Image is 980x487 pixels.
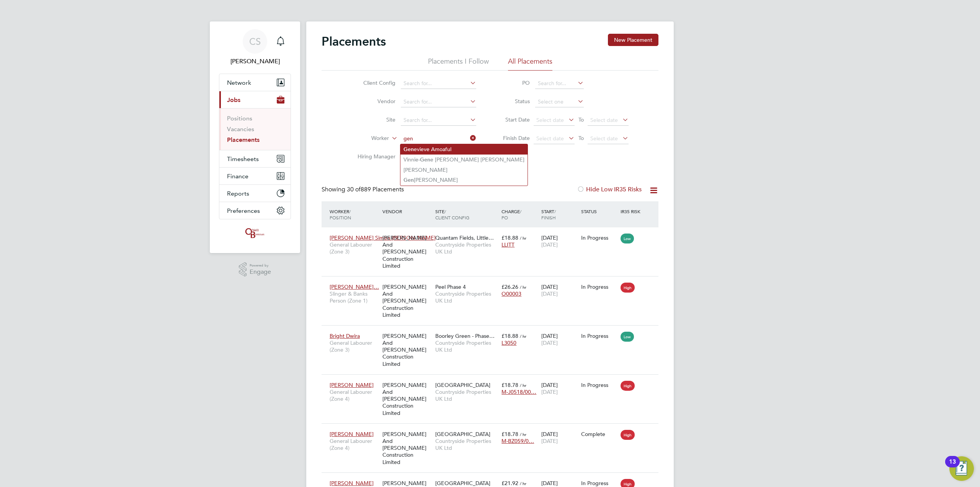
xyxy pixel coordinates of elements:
[621,332,634,342] span: Low
[403,146,414,153] b: Gen
[420,156,430,163] b: Gen
[227,96,240,104] span: Jobs
[351,153,395,160] label: Hiring Manager
[351,116,395,123] label: Site
[227,79,251,86] span: Network
[501,480,518,487] span: £21.92
[227,173,248,180] span: Finance
[227,136,260,143] a: Placements
[435,283,466,290] span: Peel Phase 4
[328,377,658,384] a: [PERSON_NAME]General Labourer (Zone 4)[PERSON_NAME] And [PERSON_NAME] Construction Limited[GEOGRA...
[219,168,291,184] button: Finance
[322,34,386,49] h2: Placements
[400,165,528,175] li: [PERSON_NAME]
[322,186,405,194] div: Showing
[330,382,374,388] span: [PERSON_NAME]
[381,427,433,469] div: [PERSON_NAME] And [PERSON_NAME] Construction Limited
[435,480,490,487] span: [GEOGRAPHIC_DATA]
[219,108,291,150] div: Jobs
[400,175,528,185] li: [PERSON_NAME]
[541,438,558,444] span: [DATE]
[541,290,558,297] span: [DATE]
[621,283,635,293] span: High
[219,150,291,167] button: Timesheets
[328,230,658,237] a: [PERSON_NAME] Simba [PERSON_NAME]General Labourer (Zone 3)[PERSON_NAME] And [PERSON_NAME] Constru...
[351,98,395,105] label: Vendor
[239,262,271,277] a: Powered byEngage
[435,438,498,451] span: Countryside Properties UK Ltd
[501,388,536,395] span: M-J0518/00…
[501,234,518,241] span: £18.88
[539,204,579,224] div: Start
[435,208,469,220] span: / Client Config
[347,186,361,193] span: 30 of
[330,431,374,438] span: [PERSON_NAME]
[330,388,379,402] span: General Labourer (Zone 4)
[520,431,526,437] span: / hr
[381,230,433,273] div: [PERSON_NAME] And [PERSON_NAME] Construction Limited
[520,480,526,486] span: / hr
[508,57,552,71] li: All Placements
[435,332,495,339] span: Boorley Green - Phase…
[581,480,617,487] div: In Progress
[579,204,619,218] div: Status
[520,235,526,241] span: / hr
[401,78,476,89] input: Search for...
[608,34,658,46] button: New Placement
[400,144,528,155] li: evieve Amoaful
[403,177,414,183] b: Gen
[219,29,291,66] a: CS[PERSON_NAME]
[495,98,530,105] label: Status
[328,204,381,224] div: Worker
[500,204,539,224] div: Charge
[250,269,271,275] span: Engage
[381,204,433,218] div: Vendor
[381,378,433,420] div: [PERSON_NAME] And [PERSON_NAME] Construction Limited
[435,234,494,241] span: Quantam Fields, Little…
[590,117,618,123] span: Select date
[227,125,254,133] a: Vacancies
[590,135,618,142] span: Select date
[210,21,300,253] nav: Main navigation
[428,57,489,71] li: Placements I Follow
[536,135,564,142] span: Select date
[227,155,259,163] span: Timesheets
[501,241,514,248] span: LLITT
[539,427,579,448] div: [DATE]
[435,241,498,255] span: Countryside Properties UK Ltd
[401,133,476,144] input: Search for...
[577,186,642,193] label: Hide Low IR35 Risks
[539,329,579,350] div: [DATE]
[330,208,351,220] span: / Position
[520,382,526,388] span: / hr
[541,208,556,220] span: / Finish
[244,227,266,239] img: oneillandbrennan-logo-retina.png
[949,462,956,472] div: 13
[227,190,249,197] span: Reports
[576,115,586,125] span: To
[501,438,534,444] span: M-BZ059/0…
[541,339,558,346] span: [DATE]
[219,57,291,66] span: Chloe Saffill
[501,382,518,388] span: £18.78
[581,382,617,388] div: In Progress
[219,227,291,239] a: Go to home page
[250,262,271,269] span: Powered by
[400,155,528,165] li: Vinnie- e [PERSON_NAME] [PERSON_NAME]
[219,202,291,219] button: Preferences
[381,280,433,322] div: [PERSON_NAME] And [PERSON_NAME] Construction Limited
[520,333,526,339] span: / hr
[330,290,379,304] span: Slinger & Banks Person (Zone 1)
[621,381,635,391] span: High
[581,234,617,241] div: In Progress
[576,133,586,143] span: To
[435,388,498,402] span: Countryside Properties UK Ltd
[219,185,291,202] button: Reports
[351,79,395,86] label: Client Config
[330,332,360,339] span: Bright Dwira
[227,207,260,214] span: Preferences
[328,475,658,482] a: [PERSON_NAME]Traffic [PERSON_NAME] (CPCS) (Zone 4)[PERSON_NAME] And [PERSON_NAME] Construction Li...
[501,283,518,290] span: £26.26
[539,378,579,399] div: [DATE]
[328,328,658,335] a: Bright DwiraGeneral Labourer (Zone 3)[PERSON_NAME] And [PERSON_NAME] Construction LimitedBoorley ...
